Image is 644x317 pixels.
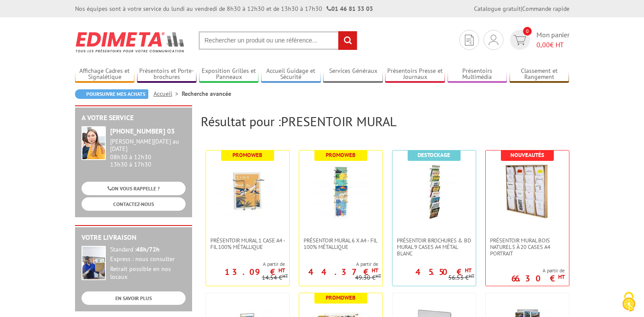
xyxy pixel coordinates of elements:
[75,26,186,58] img: Edimeta
[262,275,288,281] p: 14.54 €
[199,67,259,82] a: Exposition Grilles et Panneaux
[508,30,569,50] a: devis rapide 0 Mon panier 0,00€ HT
[206,261,285,268] span: A partir de
[489,35,498,45] img: devis rapide
[499,163,556,220] img: Présentoir Mural Bois naturel 5 à 20 cases A4 Portrait
[536,40,569,50] span: € HT
[415,269,471,275] p: 45.50 €
[490,237,565,257] span: Présentoir Mural Bois naturel 5 à 20 cases A4 Portrait
[136,245,160,253] strong: 48h/72h
[510,67,569,82] a: Classement et Rangement
[418,151,450,159] b: Destockage
[206,237,289,250] a: Présentoir mural 1 case A4 - Fil 100% métallique
[232,151,262,159] b: Promoweb
[406,163,462,220] img: Présentoir Brochures & BD mural 9 cases A4 métal blanc
[137,67,197,82] a: Présentoirs et Porte-brochures
[82,182,186,195] a: ON VOUS RAPPELLE ?
[558,273,565,281] sup: HT
[110,127,175,135] strong: [PHONE_NUMBER] 03
[82,234,186,242] h2: Votre livraison
[299,261,378,268] span: A partir de
[82,114,186,122] h2: A votre service
[304,237,378,250] span: Présentoir mural 6 x A4 - Fil 100% métallique
[510,151,544,159] b: Nouveautés
[313,163,369,220] img: Présentoir mural 6 x A4 - Fil 100% métallique
[376,273,381,279] sup: HT
[110,246,186,254] div: Standard :
[385,67,445,82] a: Présentoirs Presse et Journaux
[618,291,640,313] img: Cookies (fenêtre modale)
[448,67,507,82] a: Présentoirs Multimédia
[511,276,565,281] p: 66.30 €
[154,90,182,98] a: Accueil
[326,151,356,159] b: Promoweb
[465,35,474,46] img: devis rapide
[281,113,397,130] span: PRESENTOIR MURAL
[82,197,186,211] a: CONTACTEZ-NOUS
[75,89,148,99] a: Poursuivre mes achats
[465,267,471,274] sup: HT
[82,246,106,280] img: widget-livraison.jpg
[82,291,186,305] a: EN SAVOIR PLUS
[299,237,382,250] a: Présentoir mural 6 x A4 - Fil 100% métallique
[511,267,565,274] span: A partir de
[372,267,378,274] sup: HT
[110,265,186,281] div: Retrait possible en nos locaux
[110,138,186,153] div: [PERSON_NAME][DATE] au [DATE]
[261,67,321,82] a: Accueil Guidage et Sécurité
[201,114,569,128] h2: Résultat pour :
[182,89,231,98] li: Recherche avancée
[278,267,285,274] sup: HT
[474,4,569,13] div: |
[110,138,186,168] div: 08h30 à 12h30 13h30 à 17h30
[469,273,474,279] sup: HT
[323,67,383,82] a: Services Généraux
[326,294,356,301] b: Promoweb
[523,27,532,36] span: 0
[308,269,378,275] p: 44.37 €
[397,237,471,257] span: Présentoir Brochures & BD mural 9 cases A4 métal blanc
[282,273,288,279] sup: HT
[522,5,569,13] a: Commande rapide
[338,31,357,50] input: rechercher
[225,269,285,275] p: 13.09 €
[614,288,644,317] button: Cookies (fenêtre modale)
[210,237,285,250] span: Présentoir mural 1 case A4 - Fil 100% métallique
[474,5,521,13] a: Catalogue gratuit
[75,4,373,13] div: Nos équipes sont à votre service du lundi au vendredi de 8h30 à 12h30 et de 13h30 à 17h30
[110,255,186,263] div: Express : nous consulter
[82,126,106,160] img: widget-service.jpg
[219,163,276,220] img: Présentoir mural 1 case A4 - Fil 100% métallique
[536,30,569,50] span: Mon panier
[327,5,373,13] strong: 01 46 81 33 03
[199,31,357,50] input: Rechercher un produit ou une référence...
[448,275,474,281] p: 56.53 €
[392,237,476,257] a: Présentoir Brochures & BD mural 9 cases A4 métal blanc
[355,275,381,281] p: 49.30 €
[486,237,569,257] a: Présentoir Mural Bois naturel 5 à 20 cases A4 Portrait
[513,35,526,45] img: devis rapide
[75,67,135,82] a: Affichage Cadres et Signalétique
[536,40,550,49] span: 0,00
